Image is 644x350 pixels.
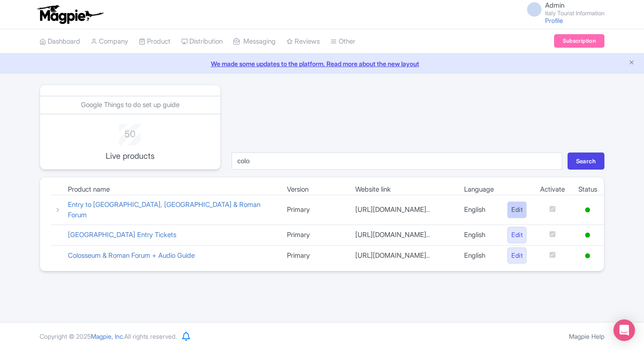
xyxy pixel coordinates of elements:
a: Messaging [233,29,276,54]
input: Search... [232,153,562,170]
a: Company [91,29,128,54]
a: Admin Italy Tourist Information [522,2,604,16]
td: Primary [280,195,348,225]
a: Colosseum & Roman Forum + Audio Guide [68,251,195,260]
a: Google Things to do set up guide [81,100,179,109]
a: [GEOGRAPHIC_DATA] Entry Tickets [68,230,176,239]
a: Distribution [181,29,223,54]
div: Open Intercom Messenger [613,319,635,341]
a: Profile [545,17,563,24]
a: Magpie Help [569,332,604,340]
td: English [457,245,501,265]
span: Admin [545,1,564,9]
td: [URL][DOMAIN_NAME].. [349,195,458,225]
img: logo-ab69f6fb50320c5b225c76a69d11143b.png [35,4,105,24]
a: Product [139,29,170,54]
a: Other [331,29,355,54]
td: Version [280,184,348,195]
td: Primary [280,245,348,265]
a: Edit [507,227,527,243]
a: We made some updates to the platform. Read more about the new layout [5,59,639,68]
a: Entry to [GEOGRAPHIC_DATA], [GEOGRAPHIC_DATA] & Roman Forum [68,200,260,219]
a: Edit [507,247,527,264]
td: English [457,225,501,246]
span: Magpie, Inc. [91,332,124,340]
td: Primary [280,225,348,246]
p: Live products [93,150,167,162]
td: Language [457,184,501,195]
td: Status [572,184,604,195]
td: Activate [533,184,572,195]
button: Search [568,153,604,170]
td: Product name [61,184,280,195]
div: Copyright © 2025 All rights reserved. [34,332,182,341]
td: English [457,195,501,225]
a: Subscription [554,34,604,48]
td: [URL][DOMAIN_NAME].. [349,225,458,246]
div: 50 [93,124,167,141]
small: Italy Tourist Information [545,10,604,16]
button: Close announcement [628,58,635,68]
a: Dashboard [40,29,80,54]
a: Edit [507,202,527,218]
td: Website link [349,184,458,195]
td: [URL][DOMAIN_NAME].. [349,245,458,265]
a: Reviews [286,29,320,54]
